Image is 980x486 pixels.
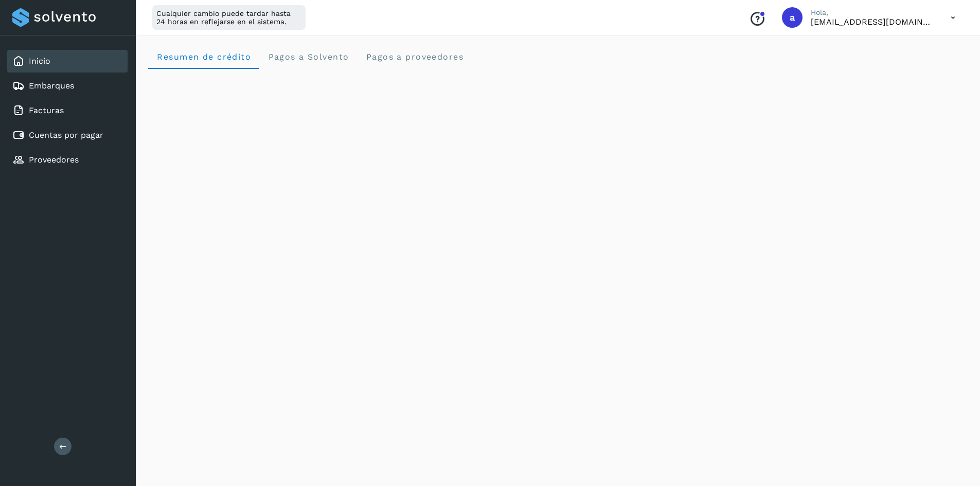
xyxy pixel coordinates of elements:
a: Facturas [29,105,64,115]
span: Resumen de crédito [156,52,251,62]
a: Proveedores [29,155,79,165]
div: Facturas [7,99,128,122]
div: Cuentas por pagar [7,124,128,147]
a: Inicio [29,56,50,66]
a: Cuentas por pagar [29,130,103,140]
div: Proveedores [7,149,128,171]
span: Pagos a Solvento [268,52,349,62]
p: Hola, [811,8,934,17]
div: Embarques [7,75,128,97]
div: Cualquier cambio puede tardar hasta 24 horas en reflejarse en el sistema. [152,5,306,30]
span: Pagos a proveedores [365,52,464,62]
a: Embarques [29,81,74,91]
div: Inicio [7,50,128,73]
p: admon@logicen.com.mx [811,17,934,27]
